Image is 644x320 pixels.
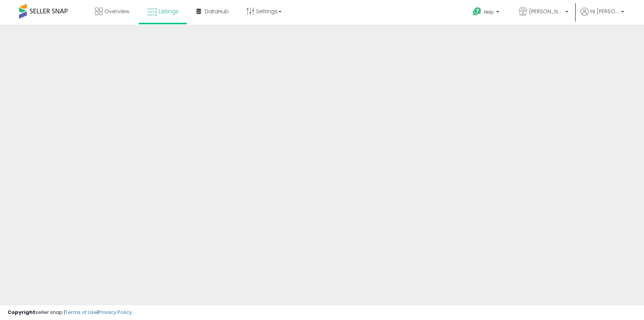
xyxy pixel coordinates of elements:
i: Get Help [472,7,482,16]
span: [PERSON_NAME] [529,8,563,15]
a: Terms of Use [65,309,97,316]
a: Hi [PERSON_NAME] [581,8,624,25]
strong: Copyright [8,309,35,316]
a: Help [467,1,507,25]
span: Help [484,9,494,15]
span: DataHub [205,8,229,15]
span: Overview [104,8,129,15]
span: Listings [159,8,179,15]
span: Hi [PERSON_NAME] [590,8,619,15]
div: seller snap | | [8,309,132,316]
a: Privacy Policy [98,309,132,316]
